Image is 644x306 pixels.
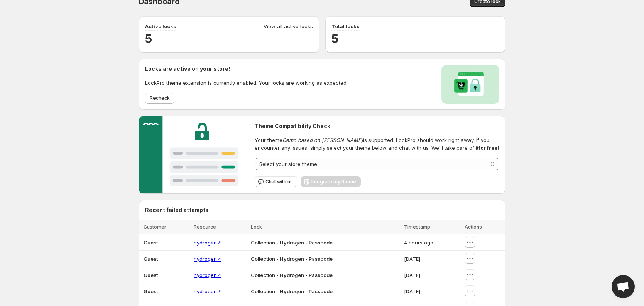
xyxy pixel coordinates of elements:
img: Customer support [139,116,246,193]
span: Guest [144,272,158,278]
span: 4 hours ago [404,239,433,246]
a: hydrogen↗ [194,288,221,294]
span: Resource [194,224,216,230]
p: LockPro theme extension is currently enabled. Your locks are working as expected. [145,79,348,87]
span: Actions [465,224,482,230]
h2: Theme Compatibility Check [255,122,499,130]
strong: for free! [478,145,499,151]
h2: 5 [331,31,499,46]
span: [DATE] [404,256,420,262]
button: Recheck [145,93,174,104]
span: Guest [144,288,158,294]
span: Chat with us [265,179,293,185]
span: Collection - Hydrogen - Passcode [251,256,333,262]
span: Timestamp [404,224,430,230]
span: Guest [144,239,158,246]
button: Chat with us [255,176,297,187]
span: Customer [144,224,166,230]
a: View all active locks [264,22,313,31]
span: Your theme is supported. LockPro should work right away. If you encounter any issues, simply sele... [255,136,499,152]
a: hydrogen↗ [194,272,221,278]
a: hydrogen↗ [194,256,221,262]
span: Lock [251,224,262,230]
div: Open chat [612,275,635,298]
h2: Recent failed attempts [145,206,208,214]
h2: 5 [145,31,313,46]
span: Collection - Hydrogen - Passcode [251,239,333,246]
span: Collection - Hydrogen - Passcode [251,288,333,294]
p: Total locks [331,22,360,30]
em: Demo based on [PERSON_NAME] [282,137,363,143]
h2: Locks are active on your store! [145,65,348,73]
p: Active locks [145,22,176,30]
span: Collection - Hydrogen - Passcode [251,272,333,278]
span: Guest [144,256,158,262]
img: Locks activated [441,65,499,104]
span: [DATE] [404,272,420,278]
a: hydrogen↗ [194,239,221,246]
span: Recheck [150,95,170,101]
span: [DATE] [404,288,420,294]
